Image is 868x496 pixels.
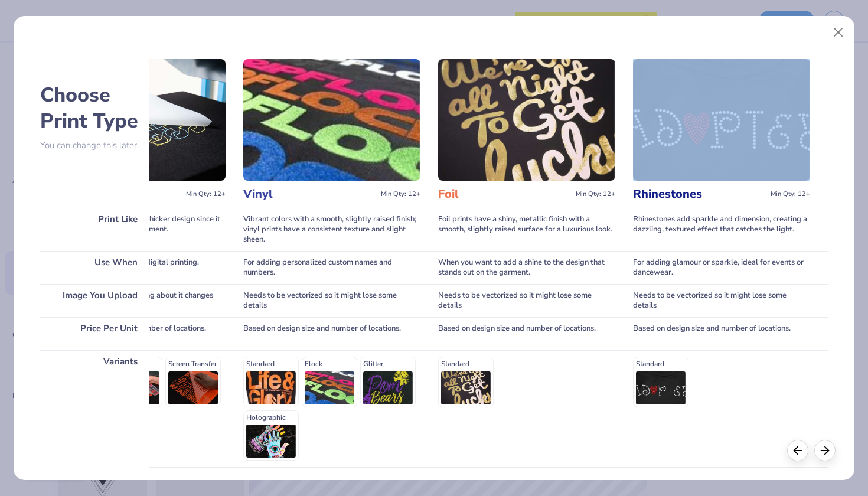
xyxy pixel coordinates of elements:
[243,208,420,251] div: Vibrant colors with a smooth, slightly raised finish; vinyl prints have a consistent texture and ...
[243,187,376,202] h3: Vinyl
[771,190,810,198] span: Min Qty: 12+
[438,59,615,181] img: Foil
[438,284,615,317] div: Needs to be vectorized so it might lose some details
[186,190,226,198] span: Min Qty: 12+
[633,187,766,202] h3: Rhinestones
[48,317,226,350] div: Based on design size and number of locations.
[40,82,149,134] h2: Choose Print Type
[48,251,226,284] div: For full-color prints without digital printing.
[633,59,810,181] img: Rhinestones
[48,284,226,317] div: Won't be vectorized so nothing about it changes
[633,208,810,251] div: Rhinestones add sparkle and dimension, creating a dazzling, textured effect that catches the light.
[243,59,420,181] img: Vinyl
[381,190,420,198] span: Min Qty: 12+
[633,317,810,350] div: Based on design size and number of locations.
[633,251,810,284] div: For adding glamour or sparkle, ideal for events or dancewear.
[48,208,226,251] div: Vibrant colors with a raised, thicker design since it is heat transferred on the garment.
[40,208,149,251] div: Print Like
[438,251,615,284] div: When you want to add a shine to the design that stands out on the garment.
[438,208,615,251] div: Foil prints have a shiny, metallic finish with a smooth, slightly raised surface for a luxurious ...
[438,317,615,350] div: Based on design size and number of locations.
[40,141,149,151] p: You can change this later.
[40,317,149,350] div: Price Per Unit
[243,284,420,317] div: Needs to be vectorized so it might lose some details
[40,350,149,467] div: Variants
[40,251,149,284] div: Use When
[243,251,420,284] div: For adding personalized custom names and numbers.
[243,317,420,350] div: Based on design size and number of locations.
[438,187,571,202] h3: Foil
[633,284,810,317] div: Needs to be vectorized so it might lose some details
[827,21,850,44] button: Close
[40,284,149,317] div: Image You Upload
[576,190,615,198] span: Min Qty: 12+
